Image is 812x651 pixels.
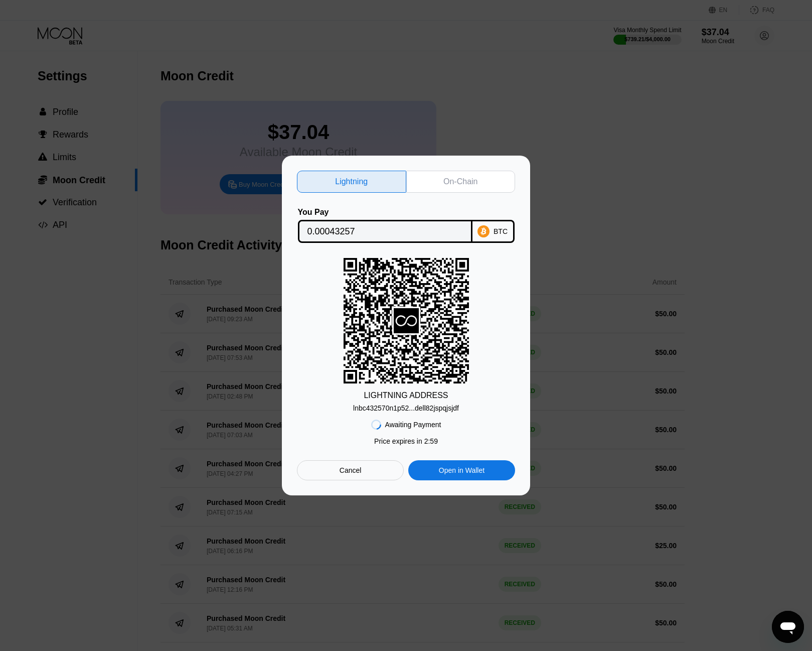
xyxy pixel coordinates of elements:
div: Lightning [335,177,368,187]
div: Cancel [340,466,362,475]
div: On-Chain [406,171,516,193]
div: Open in Wallet [439,466,484,475]
div: Price expires in [374,437,438,445]
div: LIGHTNING ADDRESS [364,391,448,400]
iframe: Butoni për hapjen e dritares së dërgimit të mesazheve [772,611,804,643]
div: Open in Wallet [408,460,515,480]
div: Awaiting Payment [385,421,441,429]
div: BTC [494,227,508,235]
div: You Pay [298,208,472,217]
div: lnbc432570n1p52...dell82jspqjsjdf [353,404,459,412]
div: Cancel [297,460,404,480]
div: lnbc432570n1p52...dell82jspqjsjdf [353,400,459,412]
span: 2 : 59 [424,437,438,445]
div: You PayBTC [297,208,515,243]
div: On-Chain [443,177,477,187]
div: Lightning [297,171,406,193]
